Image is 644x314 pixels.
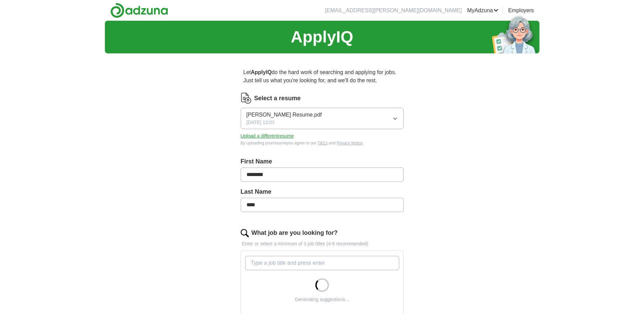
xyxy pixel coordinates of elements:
label: Last Name [241,187,404,196]
p: Enter or select a minimum of 3 job titles (4-8 recommended) [241,240,404,247]
h1: ApplyIQ [291,25,353,49]
div: By uploading your resume you agree to our and . [241,140,404,146]
label: First Name [241,157,404,166]
img: Adzuna logo [110,3,168,18]
a: Privacy Notice [337,141,363,145]
a: MyAdzuna [467,6,498,15]
button: [PERSON_NAME] Resume.pdf[DATE] 13:03 [241,108,404,129]
label: What job are you looking for? [252,228,338,238]
a: Employers [508,6,534,15]
a: T&Cs [317,141,328,145]
span: [PERSON_NAME] Resume.pdf [246,111,322,119]
img: CV Icon [241,93,252,104]
label: Select a resume [254,94,301,103]
img: search.png [241,229,249,237]
span: [DATE] 13:03 [246,119,275,126]
p: Let do the hard work of searching and applying for jobs. Just tell us what you're looking for, an... [241,66,404,87]
input: Type a job title and press enter [245,256,399,270]
li: [EMAIL_ADDRESS][PERSON_NAME][DOMAIN_NAME] [325,6,462,15]
strong: ApplyIQ [251,69,272,75]
button: Upload a differentresume [241,133,294,140]
div: Generating suggestions... [295,296,349,303]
